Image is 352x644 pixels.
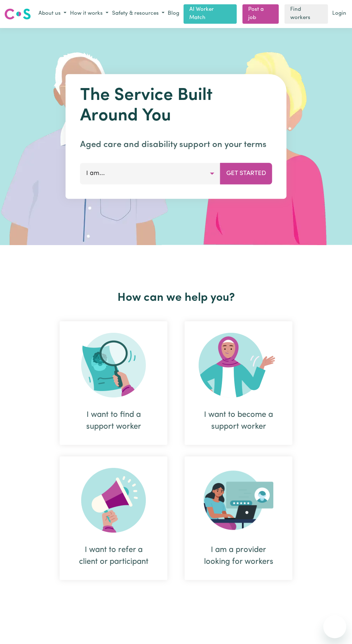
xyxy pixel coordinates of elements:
img: Search [81,333,146,397]
h1: The Service Built Around You [80,86,272,127]
button: About us [37,8,68,20]
div: I want to find a support worker [77,409,150,433]
a: AI Worker Match [184,4,237,24]
img: Careseekers logo [4,8,31,20]
button: Get Started [220,163,272,184]
a: Login [331,8,348,19]
a: Post a job [242,4,279,24]
button: Safety & resources [110,8,166,20]
a: Find workers [284,4,328,24]
div: I want to refer a client or participant [60,456,167,580]
img: Refer [81,468,146,533]
a: Careseekers logo [4,6,31,22]
button: I am... [80,163,221,184]
div: I want to find a support worker [60,321,167,445]
img: Become Worker [199,333,278,397]
button: How it works [68,8,110,20]
div: I want to become a support worker [185,321,292,445]
img: Provider [204,468,273,533]
div: I want to become a support worker [202,409,275,433]
a: Blog [166,8,181,19]
div: I am a provider looking for workers [202,544,275,568]
div: I want to refer a client or participant [77,544,150,568]
iframe: Button to launch messaging window [323,615,346,638]
h2: How can we help you? [51,291,301,305]
p: Aged care and disability support on your terms [80,138,272,151]
div: I am a provider looking for workers [185,456,292,580]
